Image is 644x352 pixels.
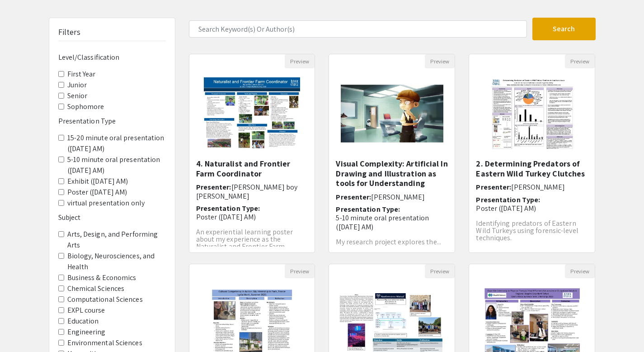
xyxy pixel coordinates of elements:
[189,54,315,253] div: Open Presentation <p>4. Naturalist and Frontier Farm Coordinator</p>
[425,54,455,68] button: Preview
[67,294,143,305] label: Computational Sciences
[285,54,315,68] button: Preview
[67,283,125,294] label: Chemical Sciences
[196,204,260,213] span: Presentation Type:
[196,228,308,272] p: An experiential learning poster about my experience as the Naturalist and Frontier Farm Coordinat...
[58,53,166,62] h6: Level/Classification
[532,18,596,40] button: Search
[336,205,400,214] span: Presentation Type:
[58,213,166,222] h6: Subject
[332,68,452,159] img: <p><span style="color: rgb(34, 34, 34);">Visual&nbsp;Complexity:&nbsp;Artificial&nbsp;Intelligenc...
[565,264,595,278] button: Preview
[67,327,106,338] label: Engineering
[189,20,527,38] input: Search Keyword(s) Or Author(s)
[67,176,128,187] label: Exhibit ([DATE] AM)
[336,193,448,201] h6: Presenter:
[58,27,81,37] h5: Filters
[476,204,588,213] p: Poster ([DATE] AM)
[476,195,540,205] span: Presentation Type:
[67,251,166,272] label: Biology, Neurosciences, and Health
[329,54,455,253] div: Open Presentation <p><span style="color: rgb(34, 34, 34);">Visual&nbsp;Complexity:&nbsp;Artificia...
[67,133,166,154] label: 15-20 minute oral presentation ([DATE] AM)
[371,192,424,202] span: [PERSON_NAME]
[476,183,588,191] h6: Presenter:
[67,90,88,101] label: Senior
[476,159,588,178] h5: 2. Determining Predators of Eastern Wild Turkey Clutches
[196,159,308,178] h5: 4. Naturalist and Frontier Farm Coordinator
[67,69,96,80] label: First Year
[7,311,38,345] iframe: Chat
[196,213,308,221] p: Poster ([DATE] AM)
[67,338,142,348] label: Environmental Sciences
[196,182,298,200] span: [PERSON_NAME] boy [PERSON_NAME]
[511,182,564,192] span: [PERSON_NAME]
[476,68,588,159] img: <p>2. Determining Predators of Eastern Wild Turkey Clutches</p>
[67,154,166,176] label: 5-10 minute oral presentation ([DATE] AM)
[67,198,145,209] label: virtual presentation only
[336,159,448,188] h5: Visual Complexity: Artificial Intelligence, Drawing and Illustration as tools for Understanding
[469,54,595,253] div: Open Presentation <p>2. Determining Predators of Eastern Wild Turkey Clutches</p>
[476,220,588,242] p: Identifying predators of Eastern Wild Turkeys using forensic-level techniques.
[565,54,595,68] button: Preview
[195,68,309,159] img: <p>4. Naturalist and Frontier Farm Coordinator</p>
[67,101,104,112] label: Sophomore
[67,272,136,283] label: Business & Economics
[196,183,308,200] h6: Presenter:
[58,117,166,125] h6: Presentation Type
[67,80,87,90] label: Junior
[67,305,105,316] label: EXPL course
[67,187,127,198] label: Poster ([DATE] AM)
[67,316,99,327] label: Education
[336,238,448,246] p: My research project explores the...
[285,264,315,278] button: Preview
[67,229,166,251] label: Arts, Design, and Performing Arts
[425,264,455,278] button: Preview
[336,214,448,231] p: 5-10 minute oral presentation ([DATE] AM)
